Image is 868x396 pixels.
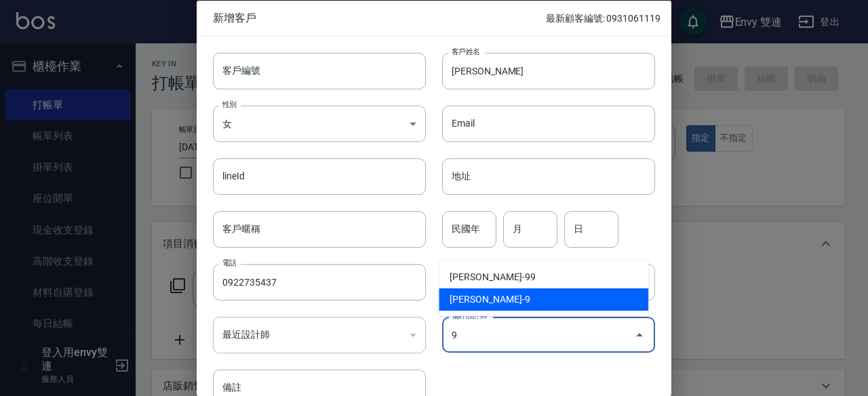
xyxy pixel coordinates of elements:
label: 電話 [222,258,237,268]
div: 女 [213,105,426,141]
li: [PERSON_NAME]-99 [439,266,648,288]
label: 客戶姓名 [452,46,480,56]
span: 新增客戶 [213,11,546,24]
button: Close [629,324,650,345]
li: [PERSON_NAME]-9 [439,288,648,311]
label: 性別 [222,99,237,109]
p: 最新顧客編號: 0931061119 [546,11,660,25]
